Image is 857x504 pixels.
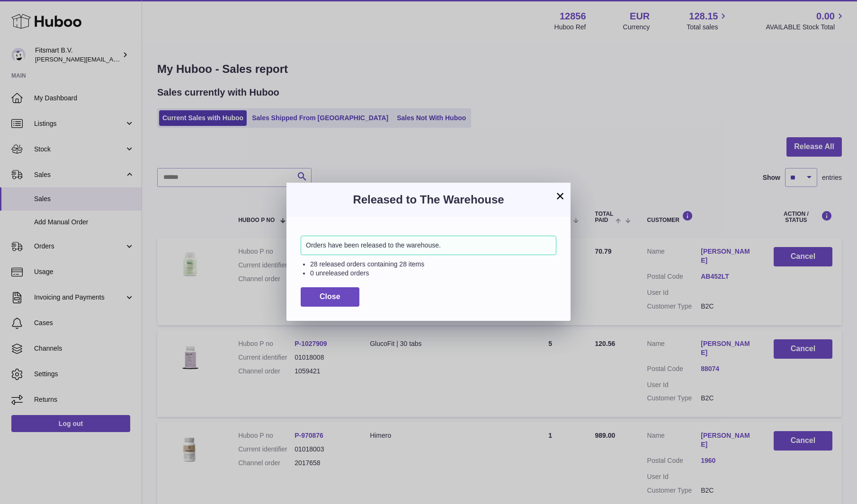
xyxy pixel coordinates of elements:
button: Close [301,287,359,307]
li: 28 released orders containing 28 items [310,260,556,269]
span: Close [320,292,340,301]
li: 0 unreleased orders [310,269,556,278]
div: Orders have been released to the warehouse. [301,236,556,255]
button: × [554,190,566,202]
h3: Released to The Warehouse [301,192,556,207]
